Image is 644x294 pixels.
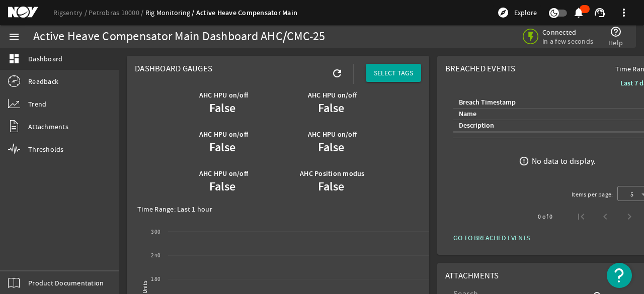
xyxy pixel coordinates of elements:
[308,90,357,100] b: AHC HPU on/off
[135,63,212,74] span: Dashboard Gauges
[53,8,89,17] a: Rigsentry
[572,189,613,200] div: Items per page:
[199,130,249,139] b: AHC HPU on/off
[532,156,596,166] div: No data to display.
[89,8,145,17] a: Petrobras 10000
[612,1,636,25] button: more_vert
[453,233,530,243] span: GO TO BREACHED EVENTS
[151,275,160,283] text: 180
[300,169,365,178] b: AHC Position modus
[519,156,529,166] mat-icon: error_outline
[199,169,249,178] b: AHC HPU on/off
[445,270,499,281] span: Attachments
[445,63,516,74] span: Breached Events
[608,38,623,48] span: Help
[209,100,235,116] b: False
[607,263,632,288] button: Open Resource Center
[151,228,160,236] text: 300
[137,204,419,214] div: Time Range: Last 1 hour
[493,5,541,21] button: Explore
[573,7,585,19] mat-icon: notifications
[318,178,344,194] b: False
[366,64,421,82] button: SELECT TAGS
[445,229,538,247] button: GO TO BREACHED EVENTS
[331,67,343,79] mat-icon: refresh
[209,139,235,155] b: False
[318,139,344,155] b: False
[318,100,344,116] b: False
[28,122,68,132] span: Attachments
[459,120,494,131] div: Description
[196,8,297,18] a: Active Heave Compensator Main
[497,7,509,19] mat-icon: explore
[145,8,196,17] a: Rig Monitoring
[209,178,235,194] b: False
[8,53,20,65] mat-icon: dashboard
[374,68,413,78] span: SELECT TAGS
[542,28,593,37] span: Connected
[151,252,160,259] text: 240
[28,76,58,86] span: Readback
[33,32,326,42] div: Active Heave Compensator Main Dashboard AHC/CMC-25
[538,212,552,222] div: 0 of 0
[28,144,64,154] span: Thresholds
[542,37,593,46] span: in a few seconds
[308,130,357,139] b: AHC HPU on/off
[514,8,537,18] span: Explore
[28,54,62,64] span: Dashboard
[459,109,476,120] div: Name
[8,31,20,43] mat-icon: menu
[28,99,46,109] span: Trend
[594,7,606,19] mat-icon: support_agent
[459,97,516,108] div: Breach Timestamp
[28,278,104,288] span: Product Documentation
[199,90,249,100] b: AHC HPU on/off
[610,26,622,38] mat-icon: help_outline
